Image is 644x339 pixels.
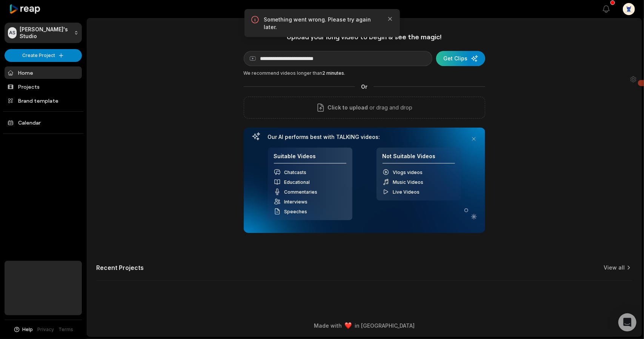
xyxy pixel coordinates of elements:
[96,264,144,271] h2: Recent Projects
[323,70,344,76] span: 2 minutes
[264,16,380,31] p: Something went wrong. Please try again later.
[274,153,346,164] h4: Suitable Videos
[5,66,82,79] a: Home
[268,134,461,140] h3: Our AI performs best with TALKING videos:
[436,51,485,66] button: Get Clips
[13,326,33,333] button: Help
[393,169,423,175] span: Vlogs videos
[244,32,485,41] h1: Upload your long video to begin & see the magic!
[368,103,412,112] p: or drag and drop
[284,179,310,185] span: Educational
[383,153,455,164] h4: Not Suitable Videos
[5,94,82,107] a: Brand template
[284,189,318,195] span: Commentaries
[327,103,368,112] span: Click to upload
[59,326,74,333] a: Terms
[94,322,635,330] div: Made with in [GEOGRAPHIC_DATA]
[5,116,82,129] a: Calendar
[355,83,373,91] span: Or
[618,313,636,331] div: Open Intercom Messenger
[604,264,625,271] a: View all
[5,80,82,93] a: Projects
[284,169,307,175] span: Chatcasts
[8,27,17,39] div: AS
[244,70,485,77] div: We recommend videos longer than .
[393,179,424,185] span: Music Videos
[284,209,307,214] span: Speeches
[38,326,54,333] a: Privacy
[284,199,308,205] span: Interviews
[20,26,71,40] p: [PERSON_NAME]'s Studio
[393,189,420,195] span: Live Videos
[23,326,33,333] span: Help
[5,49,82,62] button: Create Project
[345,322,352,329] img: heart emoji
